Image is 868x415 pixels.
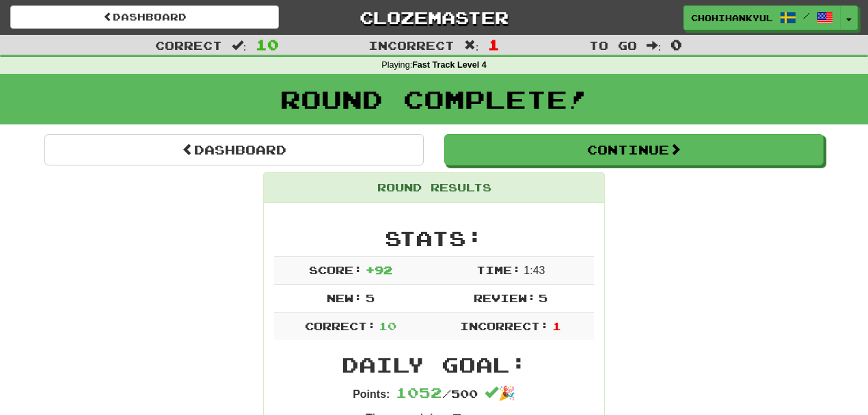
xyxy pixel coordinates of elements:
span: 1 [552,319,561,332]
span: / [803,11,810,21]
span: New: [327,291,362,304]
h2: Daily Goal: [274,353,594,376]
span: 0 [670,36,682,53]
div: Round Results [264,173,604,203]
a: Dashboard [10,5,279,29]
span: 1 [488,36,500,53]
span: Review: [474,291,536,304]
span: Incorrect [368,38,455,52]
h1: Round Complete! [5,85,863,113]
span: 5 [366,291,375,304]
span: : [232,40,247,51]
span: : [647,40,662,51]
span: To go [589,38,637,52]
a: Clozemaster [299,5,568,29]
span: Correct: [305,319,376,332]
span: / 500 [396,387,478,400]
span: 1052 [396,384,442,401]
h2: Stats: [274,227,594,250]
span: + 92 [366,263,392,276]
span: 🎉 [485,386,515,401]
strong: Fast Track Level 4 [412,60,487,70]
span: Time: [476,263,521,276]
a: Dashboard [44,134,424,165]
span: 5 [539,291,547,304]
span: 1 : 43 [524,265,545,276]
a: ChohiHanKyul / [683,5,841,30]
span: ChohiHanKyul [691,12,773,24]
span: 10 [379,319,396,332]
span: Score: [309,263,362,276]
span: Incorrect: [460,319,549,332]
strong: Points: [353,388,390,400]
span: : [464,40,479,51]
span: Correct [155,38,222,52]
span: 10 [256,36,279,53]
button: Continue [444,134,824,165]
